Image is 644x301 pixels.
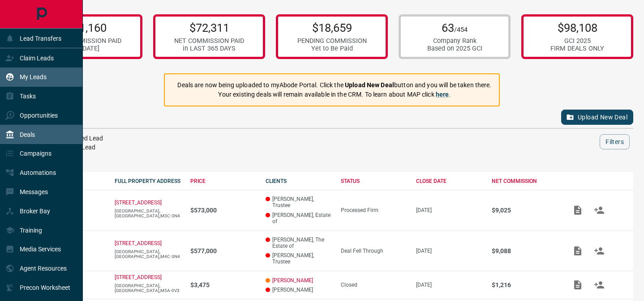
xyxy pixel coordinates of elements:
[588,247,610,254] span: Match Clients
[341,207,407,213] div: Processed Firm
[174,37,244,45] div: NET COMMISSION PAID
[341,248,407,254] div: Deal Fell Through
[174,21,244,34] p: $72,311
[550,37,604,45] div: GCI 2025
[266,287,332,293] p: [PERSON_NAME]
[266,237,332,249] p: [PERSON_NAME], The Estate of
[588,207,610,213] span: Match Clients
[115,199,162,206] a: [STREET_ADDRESS]
[266,212,332,225] p: [PERSON_NAME], Estate of
[177,81,491,90] p: Deals are now being uploaded to myAbode Portal. Click the button and you will be taken there.
[567,281,588,288] span: Add / View Documents
[174,45,244,52] div: in LAST 365 DAYS
[52,37,121,45] div: NET COMMISSION PAID
[115,249,181,259] p: [GEOGRAPHIC_DATA],[GEOGRAPHIC_DATA],M4C-3N4
[266,252,332,265] p: [PERSON_NAME], Trustee
[115,208,181,218] p: [GEOGRAPHIC_DATA],[GEOGRAPHIC_DATA],M3C-3N4
[416,207,482,213] p: [DATE]
[341,282,407,288] div: Closed
[567,207,588,213] span: Add / View Documents
[266,178,332,184] div: CLIENTS
[492,247,558,254] p: $9,088
[266,196,332,208] p: [PERSON_NAME], Trustee
[115,274,162,280] a: [STREET_ADDRESS]
[272,277,313,284] a: [PERSON_NAME]
[297,45,367,52] div: Yet to Be Paid
[427,21,482,34] p: 63
[177,90,491,99] p: Your existing deals will remain available in the CRM. To learn about MAP click .
[588,281,610,288] span: Match Clients
[52,45,121,52] div: in [DATE]
[190,281,257,288] p: $3,475
[190,178,257,184] div: PRICE
[416,248,482,254] p: [DATE]
[52,21,121,34] p: $61,160
[115,178,181,184] div: FULL PROPERTY ADDRESS
[427,37,482,45] div: Company Rank
[416,282,482,288] p: [DATE]
[297,37,367,45] div: PENDING COMMISSION
[567,247,588,254] span: Add / View Documents
[427,45,482,52] div: Based on 2025 GCI
[600,134,630,149] button: Filters
[341,178,407,184] div: STATUS
[190,247,257,254] p: $577,000
[115,283,181,293] p: [GEOGRAPHIC_DATA],[GEOGRAPHIC_DATA],M5A-0V3
[345,81,394,89] strong: Upload New Deal
[492,207,558,214] p: $9,025
[550,21,604,34] p: $98,108
[492,281,558,288] p: $1,216
[561,110,633,125] button: Upload New Deal
[492,178,558,184] div: NET COMMISSION
[416,178,482,184] div: CLOSE DATE
[190,207,257,214] p: $573,000
[454,26,468,34] span: /454
[550,45,604,52] div: FIRM DEALS ONLY
[297,21,367,34] p: $18,659
[115,240,162,246] a: [STREET_ADDRESS]
[436,91,449,98] a: here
